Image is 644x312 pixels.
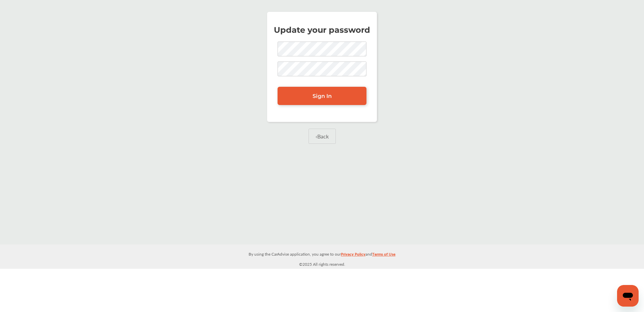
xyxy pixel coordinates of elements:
p: Update your password [274,27,370,33]
a: Sign In [278,87,366,105]
a: Privacy Policy [341,250,365,261]
span: Sign In [313,93,332,99]
iframe: Button to launch messaging window [617,285,639,307]
a: ‹Back [309,129,336,144]
a: Terms of Use [372,250,395,261]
